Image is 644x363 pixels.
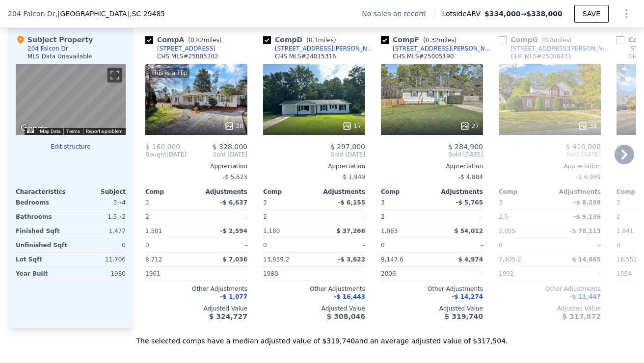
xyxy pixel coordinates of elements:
[263,242,267,249] span: 0
[434,238,483,252] div: -
[617,242,620,249] span: 0
[538,37,575,44] span: ( miles)
[263,35,340,45] div: Comp D
[343,174,365,181] span: $ 1,949
[27,45,68,52] div: 204 Falcon Dr
[16,64,126,135] div: Map
[572,256,601,263] span: $ 14,865
[145,210,194,224] div: 2
[499,210,548,224] div: 2.5
[145,151,187,158] div: [DATE]
[198,238,247,252] div: -
[196,188,247,196] div: Adjustments
[220,293,247,300] span: -$ 1,077
[220,228,247,234] span: -$ 2,594
[499,228,515,234] span: 2,055
[460,121,479,131] div: 27
[309,37,318,44] span: 0.1
[552,267,601,281] div: -
[578,121,597,131] div: 39
[458,174,483,181] span: -$ 4,884
[145,143,180,151] span: $ 160,000
[263,305,365,312] div: Adjusted Value
[16,238,69,252] div: Unfinished Sqft
[381,35,460,45] div: Comp F
[445,312,483,320] span: $ 319,740
[552,238,601,252] div: -
[510,52,572,60] div: CHS MLS # 25000471
[16,143,126,151] button: Edit structure
[456,199,483,206] span: -$ 5,765
[569,293,601,300] span: -$ 11,447
[574,199,601,206] span: -$ 8,298
[145,188,196,196] div: Comp
[145,45,215,52] a: [STREET_ADDRESS]
[499,242,503,249] span: 0
[275,45,377,52] div: [STREET_ADDRESS][PERSON_NAME]
[184,37,225,44] span: ( miles)
[327,312,365,320] span: $ 308,046
[130,10,165,18] span: , SC 29485
[71,188,126,196] div: Subject
[302,37,340,44] span: ( miles)
[381,305,483,312] div: Adjusted Value
[73,267,126,281] div: 1980
[55,9,165,19] span: , [GEOGRAPHIC_DATA]
[576,174,601,181] span: -$ 6,969
[263,210,312,224] div: 2
[617,256,643,263] span: 16,552.8
[381,162,483,170] div: Appreciation
[499,162,601,170] div: Appreciation
[16,35,93,45] div: Subject Property
[263,162,365,170] div: Appreciation
[145,256,162,263] span: 8,712
[342,121,361,131] div: 17
[263,151,365,158] span: Sold [DATE]
[381,151,483,158] span: Sold [DATE]
[334,293,365,300] span: -$ 16,443
[381,256,403,263] span: 9,147.6
[338,256,365,263] span: -$ 3,622
[432,188,483,196] div: Adjustments
[223,174,247,181] span: -$ 5,623
[499,305,601,312] div: Adjusted Value
[484,10,521,18] span: $334,000
[198,210,247,224] div: -
[73,224,126,238] div: 1,477
[381,188,432,196] div: Comp
[18,122,51,135] img: Google
[86,129,123,134] a: Report a problem
[157,45,215,52] div: [STREET_ADDRESS]
[145,242,149,249] span: 0
[66,129,80,134] a: Terms
[526,10,563,18] span: $338,000
[145,35,225,45] div: Comp A
[617,199,620,206] span: 3
[16,253,69,266] div: Lot Sqft
[145,228,162,234] span: 1,501
[381,210,430,224] div: 2
[316,267,365,281] div: -
[263,188,314,196] div: Comp
[16,267,69,281] div: Year Built
[617,228,633,234] span: 1,841
[198,267,247,281] div: -
[314,188,365,196] div: Adjustments
[145,267,194,281] div: 1961
[454,228,483,234] span: $ 54,012
[73,196,126,209] div: 3 → 4
[145,305,247,312] div: Adjusted Value
[381,199,385,206] span: 3
[316,238,365,252] div: -
[452,293,483,300] span: -$ 14,274
[40,128,60,135] button: Map Data
[190,37,204,44] span: 0.82
[149,68,189,78] div: This is a Flip
[263,267,312,281] div: 1980
[223,256,247,263] span: $ 7,036
[16,196,69,209] div: Bedrooms
[381,285,483,293] div: Other Adjustments
[566,143,601,151] span: $ 410,000
[16,64,126,135] div: Street View
[213,143,247,151] span: $ 328,000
